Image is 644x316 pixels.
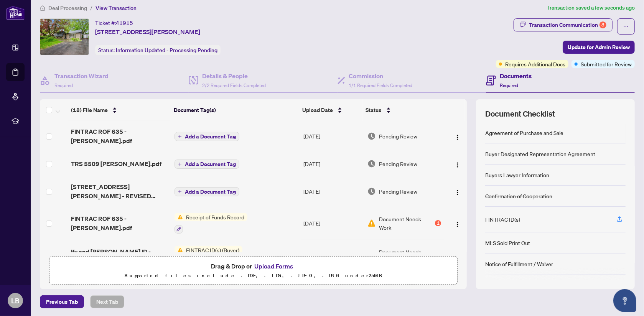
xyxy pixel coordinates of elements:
[71,106,108,114] span: (18) File Name
[366,106,382,114] span: Status
[175,213,183,221] img: Status Icon
[367,187,376,196] img: Document Status
[6,6,25,20] img: logo
[183,246,242,254] span: FINTRAC ID(s) (Buyer)
[71,247,168,265] span: Ify and [PERSON_NAME] ID - Combined.pdf
[349,71,413,81] h4: Commission
[451,217,464,229] button: Logo
[302,106,333,114] span: Upload Date
[301,240,365,273] td: [DATE]
[455,221,461,227] img: Logo
[178,162,182,166] span: plus
[301,207,365,240] td: [DATE]
[451,158,464,170] button: Logo
[363,99,442,121] th: Status
[95,27,200,36] span: [STREET_ADDRESS][PERSON_NAME]
[455,134,461,140] img: Logo
[40,295,84,308] button: Previous Tab
[175,187,239,197] button: Add a Document Tag
[451,130,464,142] button: Logo
[116,20,133,26] span: 41915
[178,135,182,138] span: plus
[71,182,168,201] span: [STREET_ADDRESS][PERSON_NAME] - REVISED TRADE SHEET TO BE REVIEWED.pdf
[500,71,532,81] h4: Documents
[175,213,247,234] button: Status IconReceipt of Funds Record
[623,24,629,29] span: ellipsis
[367,132,376,140] img: Document Status
[485,239,530,247] div: MLS Sold Print Out
[252,261,296,271] button: Upload Forms
[54,82,73,88] span: Required
[379,160,417,168] span: Pending Review
[367,160,376,168] img: Document Status
[451,185,464,197] button: Logo
[46,296,78,308] span: Previous Tab
[175,132,239,141] button: Add a Document Tag
[455,189,461,196] img: Logo
[613,289,636,312] button: Open asap
[451,250,464,262] button: Logo
[68,99,171,121] th: (18) File Name
[185,161,236,167] span: Add a Document Tag
[547,3,635,12] article: Transaction saved a few seconds ago
[202,71,266,81] h4: Details & People
[175,246,242,267] button: Status IconFINTRAC ID(s) (Buyer)
[435,220,441,226] div: 1
[379,248,433,265] span: Document Needs Work
[568,41,630,53] span: Update for Admin Review
[301,151,365,176] td: [DATE]
[116,47,217,54] span: Information Updated - Processing Pending
[11,295,20,306] span: LB
[175,159,239,169] button: Add a Document Tag
[90,3,92,12] li: /
[90,295,124,308] button: Next Tab
[71,159,161,168] span: TRS 5509 [PERSON_NAME].pdf
[485,260,553,268] div: Notice of Fulfillment / Waiver
[485,192,552,200] div: Confirmation of Cooperation
[183,213,247,221] span: Receipt of Funds Record
[367,219,376,227] img: Document Status
[211,261,296,271] span: Drag & Drop or
[178,190,182,194] span: plus
[301,176,365,207] td: [DATE]
[71,214,168,232] span: FINTRAC ROF 635 - [PERSON_NAME].pdf
[600,21,606,28] div: 8
[48,5,87,12] span: Deal Processing
[54,271,453,280] p: Supported files include .PDF, .JPG, .JPEG, .PNG under 25 MB
[49,257,457,285] span: Drag & Drop orUpload FormsSupported files include .PDF, .JPG, .JPEG, .PNG under25MB
[299,99,363,121] th: Upload Date
[485,109,555,119] span: Document Checklist
[185,189,236,194] span: Add a Document Tag
[514,18,613,31] button: Transaction Communication8
[202,82,266,88] span: 2/2 Required Fields Completed
[563,41,635,54] button: Update for Admin Review
[529,19,606,31] div: Transaction Communication
[40,19,89,55] img: IMG-W12218441_1.jpg
[379,215,433,232] span: Document Needs Work
[485,128,563,137] div: Agreement of Purchase and Sale
[40,5,45,11] span: home
[175,132,239,142] button: Add a Document Tag
[505,60,565,68] span: Requires Additional Docs
[95,18,133,27] div: Ticket #:
[175,160,239,169] button: Add a Document Tag
[71,127,168,145] span: FINTRAC ROF 635 - [PERSON_NAME].pdf
[185,134,236,139] span: Add a Document Tag
[175,187,239,196] button: Add a Document Tag
[95,45,221,55] div: Status:
[485,215,520,224] div: FINTRAC ID(s)
[175,246,183,254] img: Status Icon
[301,121,365,151] td: [DATE]
[500,82,518,88] span: Required
[96,5,137,12] span: View Transaction
[367,252,376,260] img: Document Status
[581,60,632,68] span: Submitted for Review
[379,187,417,196] span: Pending Review
[485,150,595,158] div: Buyer Designated Representation Agreement
[171,99,299,121] th: Document Tag(s)
[455,162,461,168] img: Logo
[485,171,549,179] div: Buyers Lawyer Information
[54,71,109,81] h4: Transaction Wizard
[349,82,413,88] span: 1/1 Required Fields Completed
[379,132,417,140] span: Pending Review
